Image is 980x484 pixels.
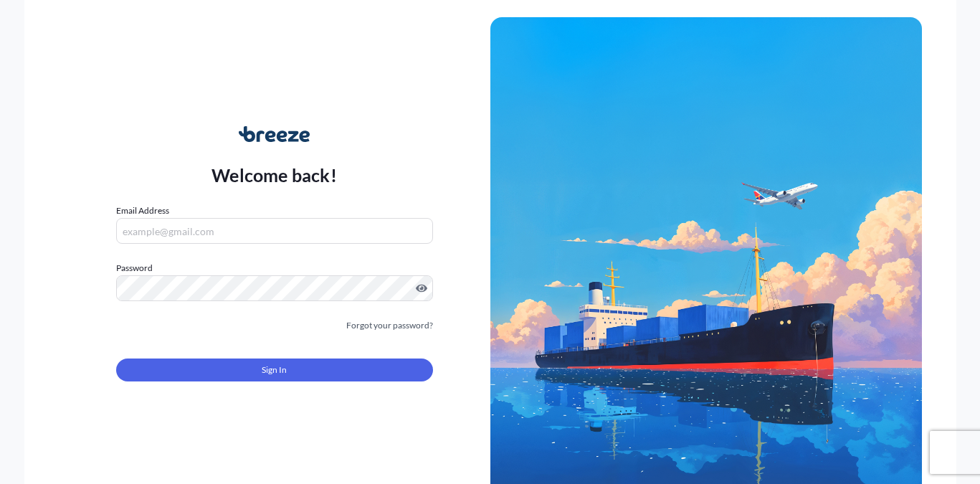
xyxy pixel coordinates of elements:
input: example@gmail.com [116,218,433,244]
span: Sign In [262,363,287,377]
button: Show password [416,283,427,294]
label: Password [116,261,433,275]
button: Sign In [116,359,433,381]
label: Email Address [116,204,169,218]
p: Welcome back! [211,163,337,186]
a: Forgot your password? [346,318,433,333]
